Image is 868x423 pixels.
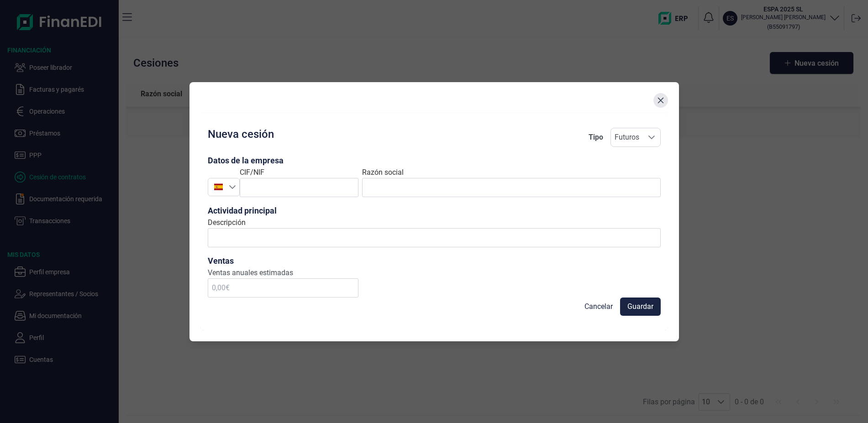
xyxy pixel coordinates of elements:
[208,217,246,228] label: Descripción
[653,93,668,108] button: Close
[362,167,404,178] label: Razón social
[208,128,274,147] h2: Nueva cesión
[208,204,661,217] h3: Actividad principal
[589,132,603,143] div: Tipo
[208,267,359,278] label: Ventas anuales estimadas
[577,298,620,316] button: Cancelar
[627,301,653,312] span: Guardar
[208,154,661,167] h3: Datos de la empresa
[643,128,660,146] div: Seleccione una opción
[214,183,223,191] img: ES
[240,167,264,178] label: CIF/NIF
[208,278,359,298] input: 0,00€
[229,178,239,196] div: Seleccione un país
[584,301,613,312] span: Cancelar
[208,255,359,267] h3: Ventas
[611,128,643,146] span: Futuros
[620,298,661,316] button: Guardar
